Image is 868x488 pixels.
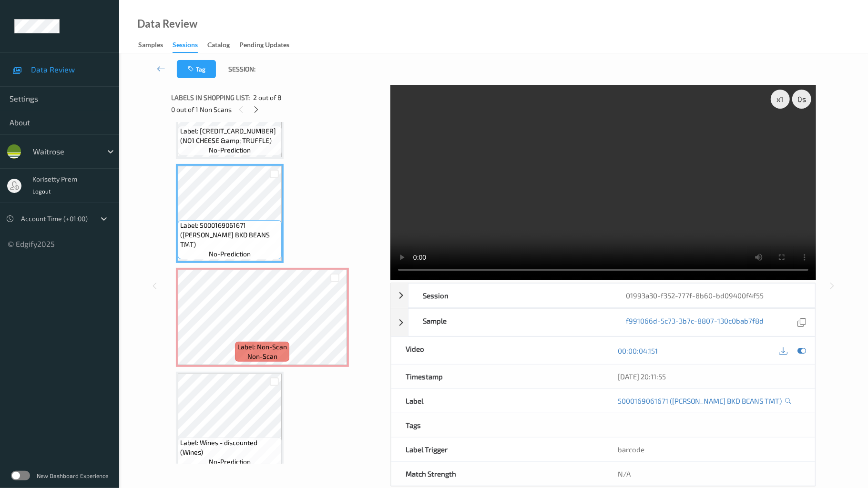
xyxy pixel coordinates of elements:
div: Samplef991066d-5c73-3b7c-8807-130c0bab7f8d [391,308,816,336]
div: Tags [391,413,603,437]
div: 0 s [792,90,811,109]
div: Session [408,284,612,307]
span: no-prediction [209,145,251,155]
div: Video [391,337,603,364]
a: f991066d-5c73-3b7c-8807-130c0bab7f8d [626,316,764,329]
div: barcode [603,437,816,461]
span: Label: Wines - discounted (Wines) [180,438,279,457]
div: Samples [138,40,163,52]
div: Label [391,389,603,413]
div: Sample [408,309,612,336]
a: 00:00:04.151 [618,346,658,356]
div: x 1 [771,90,790,109]
span: Labels in shopping list: [171,93,250,102]
a: Catalog [207,39,239,52]
a: Sessions [173,39,207,53]
div: 01993a30-f352-777f-8b60-bd09400f4f55 [612,284,816,307]
a: Pending Updates [239,39,299,52]
div: [DATE] 20:11:55 [618,372,801,381]
div: Session01993a30-f352-777f-8b60-bd09400f4f55 [391,283,816,308]
div: Timestamp [391,365,603,388]
div: N/A [603,462,816,486]
span: Label: [CREDIT_CARD_NUMBER] (NO1 CHEESE &amp; TRUFFLE) [180,126,279,145]
span: Label: 5000169061671 ([PERSON_NAME] BKD BEANS TMT) [180,221,279,249]
a: Samples [138,39,173,52]
div: Label Trigger [391,437,603,461]
button: Tag [177,60,216,78]
span: non-scan [247,352,277,361]
span: 2 out of 8 [253,93,282,102]
span: no-prediction [209,249,251,259]
div: Pending Updates [239,40,289,52]
div: 0 out of 1 Non Scans [171,103,384,115]
div: Data Review [137,19,197,29]
span: Label: Non-Scan [237,342,287,352]
div: Sessions [173,40,198,53]
span: no-prediction [209,457,251,467]
div: Match Strength [391,462,603,486]
div: Catalog [207,40,230,52]
span: Session: [228,64,256,74]
a: 5000169061671 ([PERSON_NAME] BKD BEANS TMT) [618,396,782,406]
